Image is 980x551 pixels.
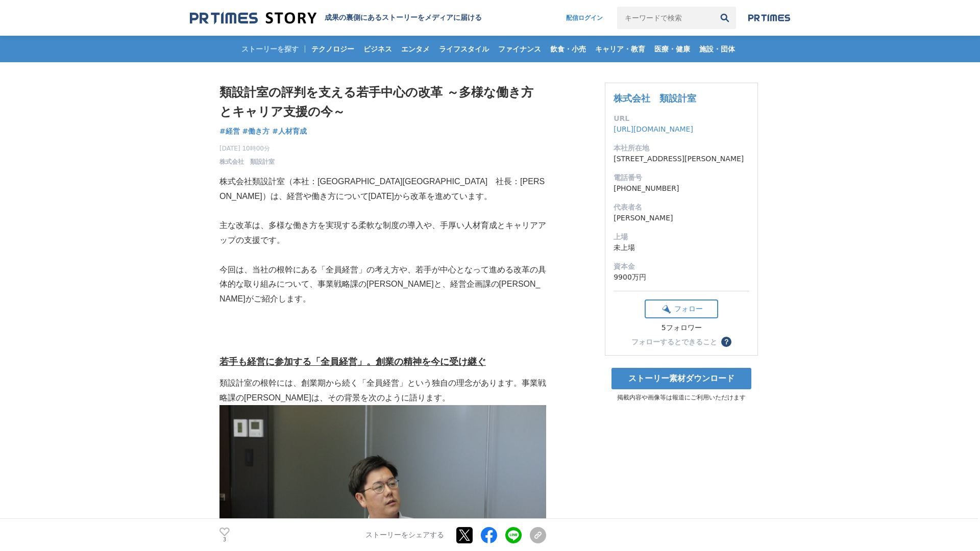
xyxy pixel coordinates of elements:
[219,144,275,153] span: [DATE] 10時00分
[242,126,270,137] a: #働き方
[219,174,546,204] p: 株式会社類設計室（本社：[GEOGRAPHIC_DATA][GEOGRAPHIC_DATA] 社長：[PERSON_NAME]）は、経営や働き方について[DATE]から改革を進めています。
[748,14,790,22] img: prtimes
[494,44,545,54] span: ファイナンス
[614,154,749,164] dd: [STREET_ADDRESS][PERSON_NAME]
[645,323,718,333] div: 5フォロワー
[614,143,749,154] dt: 本社所在地
[714,7,736,29] button: 検索
[614,242,749,253] dd: 未上場
[695,44,739,54] span: 施設・団体
[435,44,493,54] span: ライフスタイル
[272,126,307,137] a: #人材育成
[546,36,590,62] a: 飲食・小売
[219,157,275,166] a: 株式会社 類設計室
[219,263,546,307] p: 今回は、当社の根幹にある「全員経営」の考え方や、若手が中心となって進める改革の具体的な取り組みについて、事業戦略課の[PERSON_NAME]と、経営企画課の[PERSON_NAME]がご紹介します。
[272,127,307,136] span: #人材育成
[325,13,482,22] h2: 成果の裏側にあるストーリーをメディアに届ける
[617,7,714,29] input: キーワードで検索
[494,36,545,62] a: ファイナンス
[614,213,749,223] dd: [PERSON_NAME]
[556,7,613,29] a: 配信ログイン
[650,36,694,62] a: 医療・健康
[435,36,493,62] a: ライフスタイル
[695,36,739,62] a: 施設・団体
[614,261,749,272] dt: 資本金
[219,218,546,248] p: 主な改革は、多様な働き方を実現する柔軟な制度の導入や、手厚い人材育成とキャリアアップの支援です。
[614,202,749,213] dt: 代表者名
[723,338,730,345] span: ？
[611,368,751,389] a: ストーリー素材ダウンロード
[219,126,240,137] a: #経営
[645,299,718,318] button: フォロー
[614,125,693,133] a: [URL][DOMAIN_NAME]
[614,113,749,124] dt: URL
[190,11,316,25] img: 成果の裏側にあるストーリーをメディアに届ける
[365,531,444,540] p: ストーリーをシェアする
[219,376,546,406] p: 類設計室の根幹には、創業期から続く「全員経営」という独自の理念があります。事業戦略課の[PERSON_NAME]は、その背景を次のように語ります。
[614,232,749,242] dt: 上場
[614,272,749,283] dd: 9900万円
[219,537,230,542] p: 3
[219,127,240,136] span: #経営
[307,36,358,62] a: テクノロジー
[721,337,731,347] button: ？
[591,36,649,62] a: キャリア・教育
[190,11,482,25] a: 成果の裏側にあるストーリーをメディアに届ける 成果の裏側にあるストーリーをメディアに届ける
[397,44,434,54] span: エンタメ
[307,44,358,54] span: テクノロジー
[242,127,270,136] span: #働き方
[650,44,694,54] span: 医療・健康
[546,44,590,54] span: 飲食・小売
[631,338,717,345] div: フォローするとできること
[219,83,546,122] h1: 類設計室の評判を支える若手中心の改革 ～多様な働き方とキャリア支援の今～
[219,357,486,367] u: 若手も経営に参加する「全員経営」。創業の精神を今に受け継ぐ
[605,393,758,402] p: 掲載内容や画像等は報道にご利用いただけます
[614,93,696,104] a: 株式会社 類設計室
[397,36,434,62] a: エンタメ
[614,172,749,183] dt: 電話番号
[591,44,649,54] span: キャリア・教育
[614,183,749,194] dd: [PHONE_NUMBER]
[359,36,396,62] a: ビジネス
[359,44,396,54] span: ビジネス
